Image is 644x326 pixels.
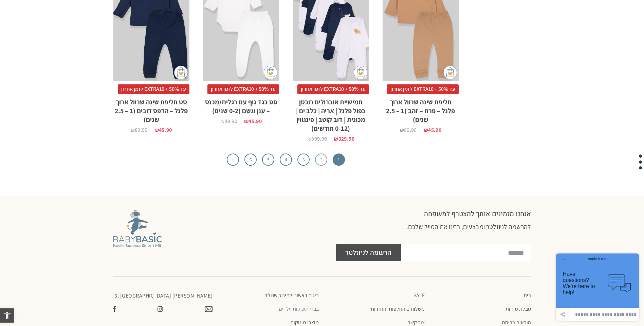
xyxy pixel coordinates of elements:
bdi: 45.90 [424,126,441,134]
a: בגדי תינוקות וילדים [219,306,319,312]
iframe: פותח יישומון שאפשר לשוחח בו בצ'אט עם אחד הנציגים שלנו [553,251,642,324]
span: ₪ [307,135,311,142]
span: ₪ [154,126,159,134]
h2: סט בגד גוף עם רגלית/מכנס – ענן וגשם (0-2 שנים) [203,94,279,115]
a: צור קשר [326,319,425,326]
a: טבלת מידות [431,306,531,312]
a: 2 [315,154,327,166]
img: צרו קשר עם בייבי בייסיק במייל [205,306,213,312]
a: SALE [326,292,425,299]
bdi: 89.90 [400,126,417,134]
bdi: 329.90 [334,135,354,142]
span: ₪ [400,126,404,134]
img: cat-mini-atc.png [174,66,188,79]
span: ₪ [334,135,338,142]
p: [PERSON_NAME] 6, [GEOGRAPHIC_DATA] [113,292,213,300]
h2: אנחנו מזמינים אותך להצטרף למשפחה [336,210,531,219]
a: 3 [297,154,310,166]
a: ביגוד ראשוני לתינוק שנולד [219,292,319,299]
span: עד 50% + EXTRA10 לזמן אחרון [387,84,459,94]
img: cat-mini-atc.png [443,66,457,79]
span: ₪ [424,126,428,134]
h2: חמישיית אוברולים רוכסן כפול פלנל | אריה | כלב ים | מכונית | דוב קוטב | פינגווין (0-12 חודשים) [293,94,369,133]
h2: חליפת שינה שרוול ארוך פלנל – פרח – זהב (1 – 2.5 שנים) [383,94,459,124]
span: עד 50% + EXTRA10 לזמן אחרון [297,84,369,94]
span: ₪ [244,118,249,125]
a: ← [227,154,239,166]
a: 5 [262,154,274,166]
img: עשו לנו לייק בפייסבוק [113,306,116,312]
span: עד 50% + EXTRA10 לזמן אחרון [118,84,189,94]
button: הרשמה לניוזלטר [336,244,401,261]
bdi: 89.90 [220,118,237,125]
span: עד 50% + EXTRA10 לזמן אחרון [207,84,279,94]
a: 4 [280,154,292,166]
a: מוצרי תינוקות [219,319,319,326]
a: הוראות כביסה [431,319,531,326]
img: צפו בעמוד שלנו באינסטגרם [158,306,163,312]
span: ₪ [220,118,224,125]
bdi: 45.90 [154,126,172,134]
bdi: 89.90 [131,126,148,134]
bdi: 399.90 [307,135,327,142]
a: בית [431,292,531,299]
span: הרשמה לניוזלטר [345,244,391,261]
nav: עימוד מוצר [113,154,459,166]
img: Baby Basic מבית אריה בגדים לתינוקות [113,210,162,247]
img: cat-mini-atc.png [264,66,277,79]
img: cat-mini-atc.png [354,66,367,79]
h3: להרשמה לניוזלטר ומבצעים, הזינו את המייל שלכם. [336,222,531,241]
span: 1 [333,154,345,166]
a: 6 [244,154,257,166]
bdi: 45.90 [244,118,262,125]
h2: סט חליפת שינה שרוול ארוך פלנל – הדפס דובים (1 – 2.5 שנים) [113,94,189,124]
a: משלוחים החלפות והחזרות [326,306,425,312]
span: ₪ [131,126,135,134]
